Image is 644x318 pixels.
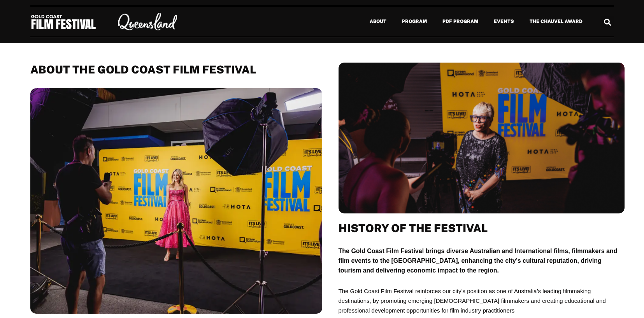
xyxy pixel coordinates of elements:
[339,246,625,275] p: The Gold Coast Film Festival brings diverse Australian and International films, filmmakers and fi...
[339,221,625,235] h2: History of the Festival
[486,12,522,30] a: Events
[522,12,590,30] a: The Chauvel Award
[30,63,322,77] h2: About THE GOLD COAST FILM FESTIVAL​
[601,16,614,28] div: Search
[195,12,590,30] nav: Menu
[339,286,625,315] p: The Gold Coast Film Festival reinforces our city’s position as one of Australia’s leading filmmak...
[394,12,435,30] a: Program
[362,12,394,30] a: About
[435,12,486,30] a: PDF Program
